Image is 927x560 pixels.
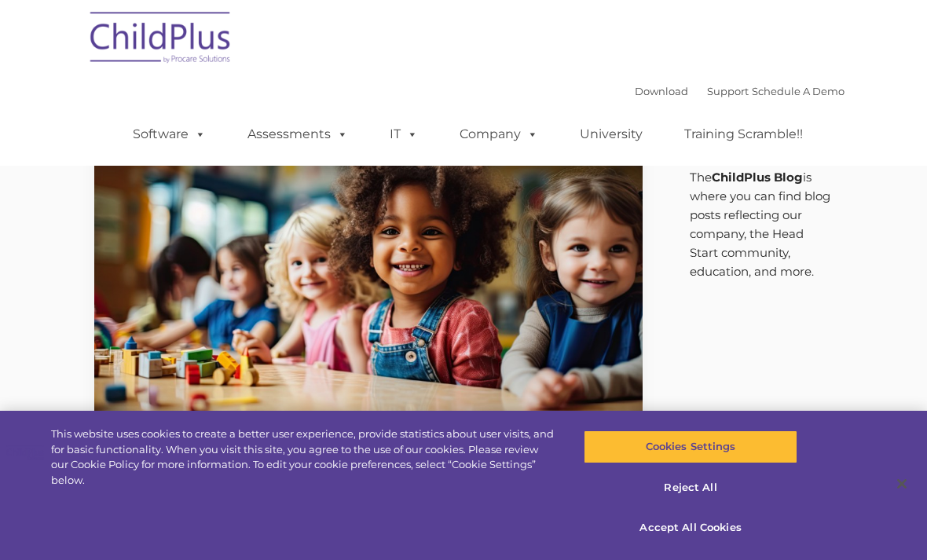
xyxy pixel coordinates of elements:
[584,511,797,544] button: Accept All Cookies
[117,119,222,150] a: Software
[752,85,845,97] a: Schedule A Demo
[51,426,556,488] div: This website uses cookies to create a better user experience, provide statistics about user visit...
[690,168,834,281] p: The is where you can find blog posts reflecting our company, the Head Start community, education,...
[707,85,749,97] a: Support
[232,119,364,150] a: Assessments
[374,119,434,150] a: IT
[82,1,240,79] img: ChildPlus by Procare Solutions
[94,110,643,418] img: ChildPlus - The Crucial Role of Attendance
[564,119,658,150] a: University
[584,430,797,463] button: Cookies Settings
[635,85,845,97] font: |
[584,471,797,504] button: Reject All
[669,119,819,150] a: Training Scramble!!
[635,85,688,97] a: Download
[712,170,803,185] strong: ChildPlus Blog
[885,467,919,501] button: Close
[444,119,554,150] a: Company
